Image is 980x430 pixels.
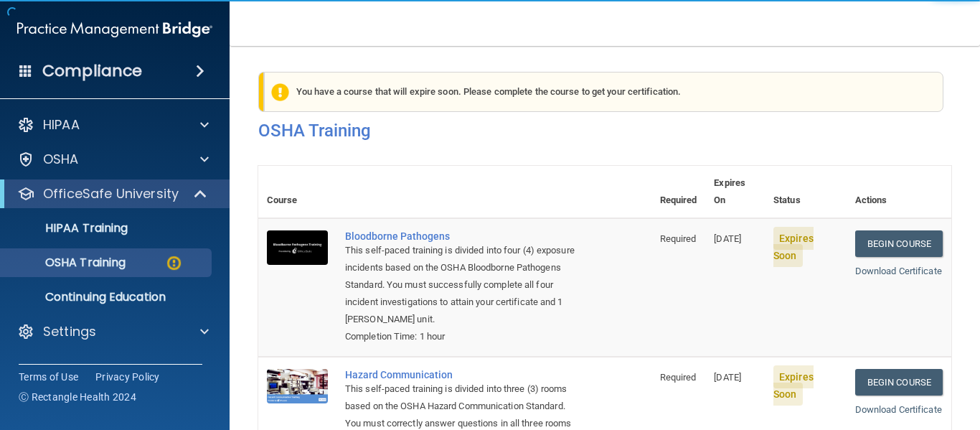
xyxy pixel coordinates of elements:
[765,166,847,218] th: Status
[17,323,209,340] a: Settings
[19,390,136,404] span: Ⓒ Rectangle Health 2024
[345,369,580,380] a: Hazard Communication
[9,221,128,235] p: HIPAA Training
[258,166,336,218] th: Course
[19,370,78,384] a: Terms of Use
[705,166,765,218] th: Expires On
[855,266,942,276] a: Download Certificate
[345,328,580,345] div: Completion Time: 1 hour
[660,233,697,244] span: Required
[714,233,741,244] span: [DATE]
[17,116,209,134] a: HIPAA
[17,15,212,44] img: PMB logo
[17,151,209,168] a: OSHA
[17,185,208,202] a: OfficeSafe University
[271,83,289,101] img: exclamation-circle-solid-warning.7ed2984d.png
[43,151,79,168] p: OSHA
[855,404,942,415] a: Download Certificate
[773,365,814,406] span: Expires Soon
[345,242,580,328] div: This self-paced training is divided into four (4) exposure incidents based on the OSHA Bloodborne...
[42,61,142,81] h4: Compliance
[43,185,179,202] p: OfficeSafe University
[773,227,814,267] span: Expires Soon
[43,116,80,134] p: HIPAA
[165,254,183,272] img: warning-circle.0cc9ac19.png
[9,290,205,304] p: Continuing Education
[660,372,697,383] span: Required
[9,256,126,270] p: OSHA Training
[847,166,951,218] th: Actions
[43,323,96,340] p: Settings
[258,121,951,141] h4: OSHA Training
[855,230,943,257] a: Begin Course
[264,72,943,112] div: You have a course that will expire soon. Please complete the course to get your certification.
[651,166,706,218] th: Required
[95,370,160,384] a: Privacy Policy
[345,230,580,242] a: Bloodborne Pathogens
[855,369,943,396] a: Begin Course
[714,372,741,383] span: [DATE]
